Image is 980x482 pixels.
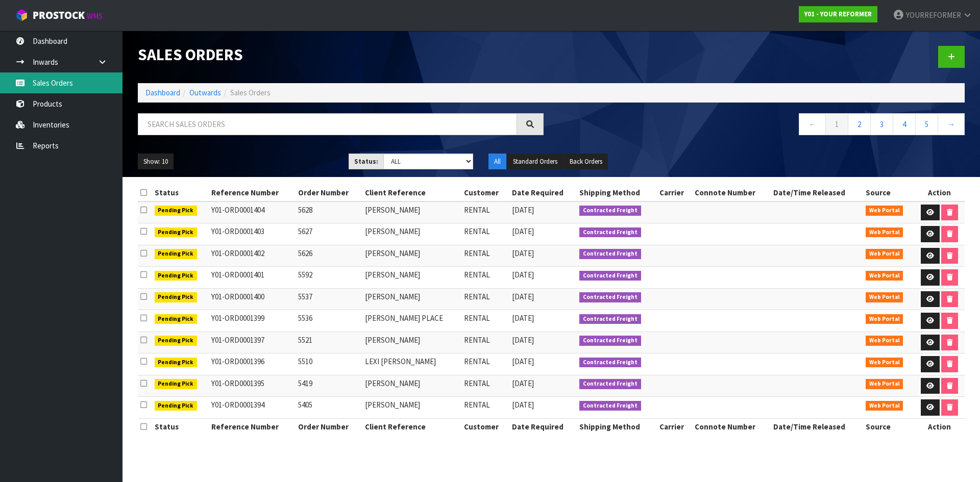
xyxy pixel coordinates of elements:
[362,397,462,419] td: [PERSON_NAME]
[579,401,641,411] span: Contracted Freight
[362,267,462,289] td: [PERSON_NAME]
[155,358,198,368] span: Pending Pick
[155,227,198,238] span: Pending Pick
[870,113,893,135] a: 3
[461,397,509,419] td: RENTAL
[804,10,872,18] strong: Y01 - YOUR REFORMER
[362,375,462,397] td: [PERSON_NAME]
[362,201,462,223] td: [PERSON_NAME]
[577,185,656,201] th: Shipping Method
[296,223,362,245] td: 5627
[296,353,362,375] td: 5510
[461,223,509,245] td: RENTAL
[512,378,534,388] span: [DATE]
[559,113,965,138] nav: Page navigation
[15,9,28,21] img: cube-alt.png
[579,249,641,259] span: Contracted Freight
[866,336,903,346] span: Web Portal
[362,353,462,375] td: LEXI [PERSON_NAME]
[296,418,362,435] th: Order Number
[209,375,296,397] td: Y01-ORD0001395
[209,397,296,419] td: Y01-ORD0001394
[579,358,641,368] span: Contracted Freight
[362,245,462,267] td: [PERSON_NAME]
[579,336,641,346] span: Contracted Freight
[509,418,577,435] th: Date Required
[579,292,641,302] span: Contracted Freight
[296,201,362,223] td: 5628
[189,88,221,97] a: Outwards
[209,223,296,245] td: Y01-ORD0001403
[509,185,577,201] th: Date Required
[209,332,296,353] td: Y01-ORD0001397
[155,314,198,324] span: Pending Pick
[461,288,509,310] td: RENTAL
[152,185,209,201] th: Status
[507,154,563,170] button: Standard Orders
[209,288,296,310] td: Y01-ORD0001400
[138,46,544,63] h1: Sales Orders
[914,185,965,201] th: Action
[914,418,965,435] th: Action
[799,113,826,135] a: ←
[771,185,863,201] th: Date/Time Released
[771,418,863,435] th: Date/Time Released
[209,185,296,201] th: Reference Number
[362,310,462,332] td: [PERSON_NAME] PLACE
[461,267,509,289] td: RENTAL
[209,201,296,223] td: Y01-ORD0001404
[138,113,517,135] input: Search sales orders
[138,154,174,170] button: Show: 10
[512,270,534,280] span: [DATE]
[866,271,903,281] span: Web Portal
[296,332,362,353] td: 5521
[866,358,903,368] span: Web Portal
[564,154,608,170] button: Back Orders
[296,375,362,397] td: 5419
[866,249,903,259] span: Web Portal
[296,185,362,201] th: Order Number
[155,271,198,281] span: Pending Pick
[579,314,641,324] span: Contracted Freight
[362,332,462,353] td: [PERSON_NAME]
[461,375,509,397] td: RENTAL
[512,313,534,323] span: [DATE]
[579,227,641,238] span: Contracted Freight
[155,379,198,389] span: Pending Pick
[461,332,509,353] td: RENTAL
[230,88,271,97] span: Sales Orders
[863,185,914,201] th: Source
[155,249,198,259] span: Pending Pick
[512,335,534,345] span: [DATE]
[692,185,771,201] th: Connote Number
[866,227,903,238] span: Web Portal
[938,113,965,135] a: →
[866,314,903,324] span: Web Portal
[512,226,534,236] span: [DATE]
[209,267,296,289] td: Y01-ORD0001401
[362,418,462,435] th: Client Reference
[209,245,296,267] td: Y01-ORD0001402
[692,418,771,435] th: Connote Number
[512,248,534,258] span: [DATE]
[866,379,903,389] span: Web Portal
[145,88,180,97] a: Dashboard
[488,154,506,170] button: All
[579,206,641,216] span: Contracted Freight
[906,10,961,20] span: YOURREFORMER
[512,205,534,215] span: [DATE]
[209,353,296,375] td: Y01-ORD0001396
[461,201,509,223] td: RENTAL
[296,267,362,289] td: 5592
[512,292,534,301] span: [DATE]
[657,418,692,435] th: Carrier
[863,418,914,435] th: Source
[579,379,641,389] span: Contracted Freight
[296,288,362,310] td: 5537
[155,206,198,216] span: Pending Pick
[209,310,296,332] td: Y01-ORD0001399
[866,206,903,216] span: Web Portal
[362,223,462,245] td: [PERSON_NAME]
[461,418,509,435] th: Customer
[33,9,85,22] span: ProStock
